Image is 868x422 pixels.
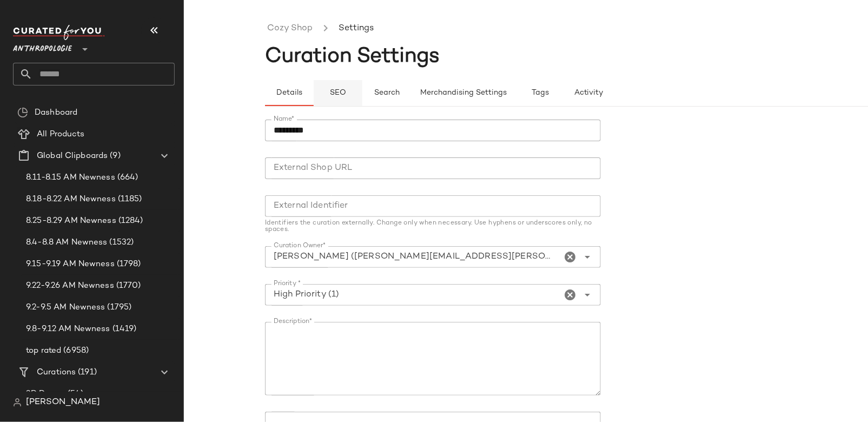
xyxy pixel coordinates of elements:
span: Dashboard [35,107,77,119]
i: Clear Curation Owner* [564,250,577,263]
span: (1185) [116,193,142,206]
span: SEO [329,89,346,97]
i: Open [581,250,594,263]
span: (1284) [116,215,143,227]
span: (9) [108,150,120,162]
span: (1798) [115,258,141,271]
span: (1795) [105,301,132,314]
span: (1419) [110,323,137,335]
span: Tags [531,89,549,97]
span: (664) [115,172,138,184]
span: 9.15-9.19 AM Newness [26,258,115,271]
span: 8.25-8.29 AM Newness [26,215,116,227]
span: (1770) [114,280,141,292]
div: Identifiers the curation externally. Change only when necessary. Use hyphens or underscores only,... [265,220,601,233]
img: cfy_white_logo.C9jOOHJF.svg [13,25,105,40]
span: Activity [574,89,604,97]
span: 8.4-8.8 AM Newness [26,236,108,249]
span: Curations [37,366,76,379]
span: Curation Settings [265,46,440,68]
span: 3D Drama [26,388,65,400]
span: 9.2-9.5 AM Newness [26,301,105,314]
span: 8.18-8.22 AM Newness [26,193,116,206]
i: Open [581,288,594,301]
span: 9.8-9.12 AM Newness [26,323,110,335]
span: Details [276,89,302,97]
a: Cozy Shop [267,22,313,36]
img: svg%3e [17,107,28,118]
span: top rated [26,345,61,357]
span: 9.22-9.26 AM Newness [26,280,114,292]
img: svg%3e [13,398,22,407]
span: Merchandising Settings [420,89,507,97]
span: Global Clipboards [37,150,108,162]
span: (191) [76,366,97,379]
span: Search [374,89,400,97]
li: Settings [336,22,376,36]
span: [PERSON_NAME] [26,396,100,409]
span: 8.11-8.15 AM Newness [26,172,115,184]
span: (1532) [108,236,134,249]
span: Anthropologie [13,37,72,56]
span: (6958) [61,345,89,357]
span: (54) [65,388,84,400]
span: All Products [37,128,85,141]
i: Clear Priority * [564,288,577,301]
